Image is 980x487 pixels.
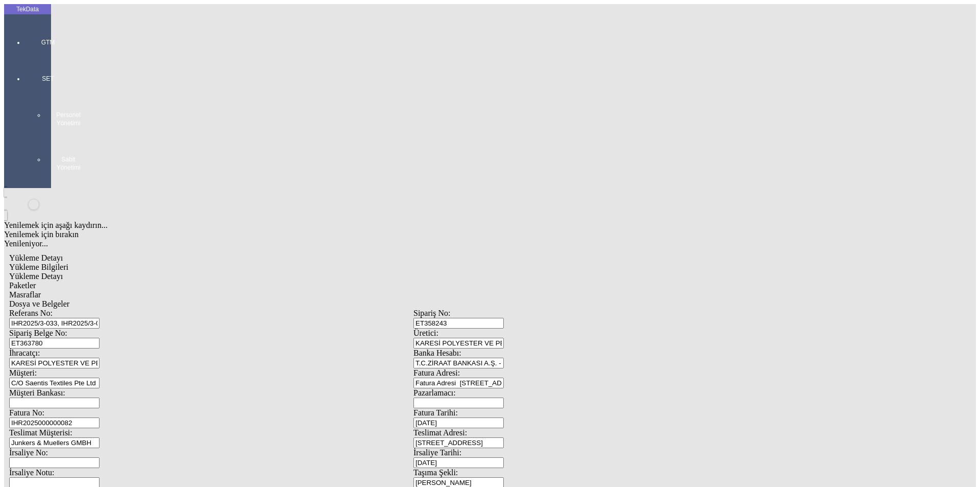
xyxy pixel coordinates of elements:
[33,38,63,47] span: GTM
[33,75,63,83] span: SET
[413,329,438,337] span: Üretici:
[413,408,458,417] span: Fatura Tarihi:
[4,5,51,13] div: TekData
[9,281,36,290] span: Paketler
[413,349,461,357] span: Banka Hesabı:
[9,428,72,437] span: Teslimat Müşterisi:
[9,299,69,308] span: Dosya ve Belgeler
[4,239,823,248] div: Yenileniyor...
[9,349,40,357] span: İhracatçı:
[4,221,823,230] div: Yenilemek için aşağı kaydırın...
[413,388,456,397] span: Pazarlamacı:
[413,309,450,317] span: Sipariş No:
[4,230,823,239] div: Yenilemek için bırakın
[9,368,37,377] span: Müşteri:
[413,368,460,377] span: Fatura Adresi:
[9,290,41,299] span: Masraflar
[9,253,63,262] span: Yükleme Detayı
[9,388,65,397] span: Müşteri Bankası:
[413,428,467,437] span: Teslimat Adresi:
[9,309,53,317] span: Referans No:
[9,448,48,457] span: İrsaliye No:
[413,448,461,457] span: İrsaliye Tarihi:
[413,468,458,477] span: Taşıma Şekli:
[9,408,44,417] span: Fatura No:
[9,329,67,337] span: Sipariş Belge No:
[9,263,68,271] span: Yükleme Bilgileri
[53,111,84,127] span: Personel Yönetimi
[53,155,84,172] span: Sabit Yönetimi
[9,272,63,281] span: Yükleme Detayı
[9,468,54,477] span: İrsaliye Notu:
